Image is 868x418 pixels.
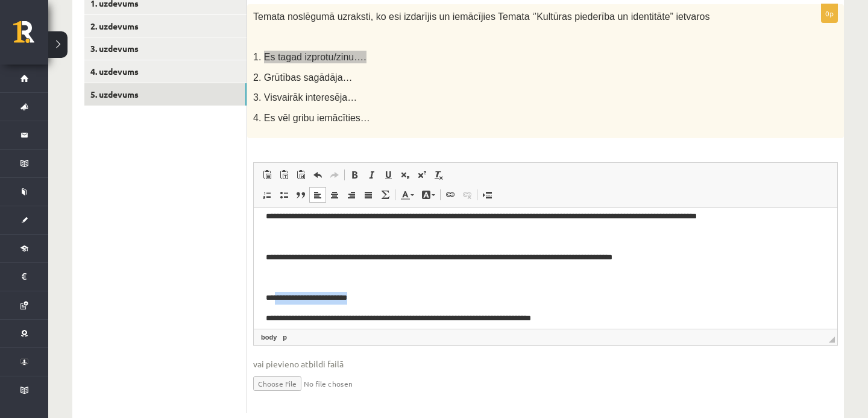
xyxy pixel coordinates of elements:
span: Перетащите для изменения размера [829,337,835,343]
a: Убрать форматирование [430,167,447,183]
a: 3. uzdevums [84,37,247,60]
a: Повторить (⌘+Y) [326,167,343,183]
a: Отменить (⌘+Z) [309,167,326,183]
span: vai pievieno atbildi failā [253,358,838,370]
span: 3. Visvairāk interesēja… [253,92,357,103]
a: Подчеркнутый (⌘+U) [380,167,397,183]
a: Надстрочный индекс [414,167,430,183]
a: 2. uzdevums [84,15,247,37]
a: Цитата [292,187,309,203]
p: 0p [821,4,838,23]
a: По центру [326,187,343,203]
a: Вставить (⌘+V) [259,167,275,183]
a: Математика [377,187,394,203]
a: Вставить / удалить маркированный список [275,187,292,203]
a: Курсив (⌘+I) [363,167,380,183]
a: Убрать ссылку [459,187,476,203]
a: Вставить из Word [292,167,309,183]
a: Элемент body [259,332,279,343]
a: По левому краю [309,187,326,203]
a: Вставить разрыв страницы для печати [479,187,495,203]
a: Вставить / удалить нумерованный список [259,187,275,203]
a: Вставить/Редактировать ссылку (⌘+K) [442,187,459,203]
iframe: Визуальный текстовый редактор, wiswyg-editor-user-answer-47434017874120 [254,208,837,329]
span: 4. Es vēl gribu iemācīties… [253,113,370,123]
a: По правому краю [343,187,360,203]
span: 1. Es tagad izprotu/zinu…. [253,52,366,62]
a: 5. uzdevums [84,83,247,106]
span: 2. Grūtības sagādāja… [253,72,353,83]
a: Элемент p [280,332,289,343]
a: По ширине [360,187,377,203]
a: Полужирный (⌘+B) [346,167,363,183]
span: Temata noslēgumā uzraksti, ko esi izdarījis un iemācījies Temata ‘’Kultūras piederība un identitā... [253,11,709,22]
a: Вставить только текст (⌘+⇧+V) [275,167,292,183]
a: 4. uzdevums [84,60,247,83]
a: Цвет текста [397,187,418,203]
a: Подстрочный индекс [397,167,414,183]
a: Цвет фона [418,187,439,203]
a: Rīgas 1. Tālmācības vidusskola [13,21,48,51]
